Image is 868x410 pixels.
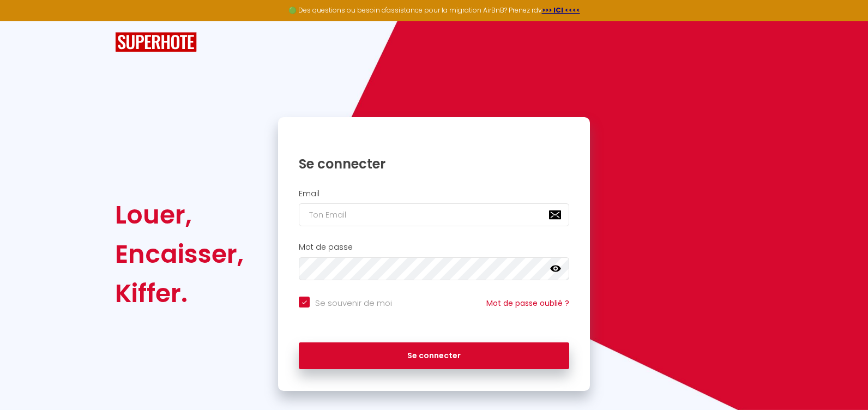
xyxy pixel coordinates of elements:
h2: Email [299,189,569,198]
div: Louer, [115,195,244,234]
img: SuperHote logo [115,32,197,52]
h1: Se connecter [299,155,569,172]
button: Se connecter [299,342,569,370]
div: Encaisser, [115,234,244,274]
a: >>> ICI <<<< [542,5,580,15]
a: Mot de passe oublié ? [486,298,569,309]
div: Kiffer. [115,274,244,313]
input: Ton Email [299,203,569,226]
h2: Mot de passe [299,243,569,252]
